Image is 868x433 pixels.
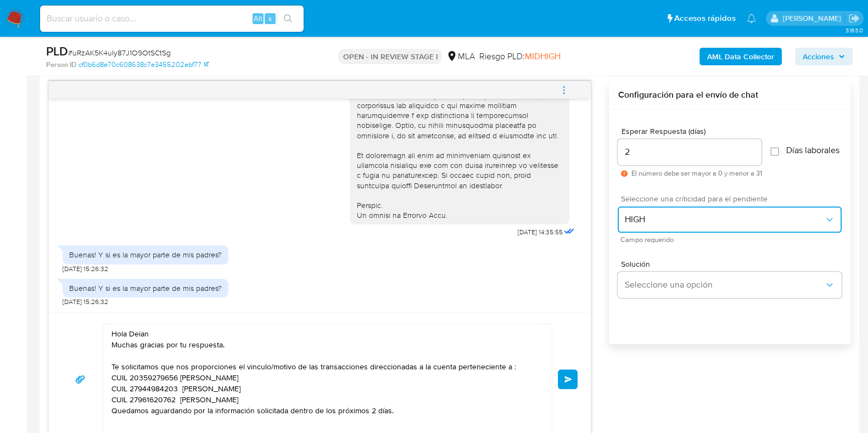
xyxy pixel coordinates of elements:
[674,13,736,24] span: Accesos rápidos
[277,11,299,26] button: search-icon
[782,13,844,24] p: noelia.huarte@mercadolibre.com
[618,272,842,298] button: Seleccione una opción
[621,127,765,136] span: Esperar Respuesta (días)
[618,206,842,233] button: HIGH
[446,50,474,63] div: MLA
[795,48,853,65] button: Acciones
[620,237,844,243] span: Campo requerido
[803,48,834,65] span: Acciones
[63,265,108,273] span: [DATE] 15:26:32
[79,60,209,70] a: cf0b6d8e70c608638c7e3455202ebf77
[517,228,562,237] span: [DATE] 14:35:55
[63,297,108,306] span: [DATE] 15:26:32
[747,14,756,23] a: Notificaciones
[618,145,761,159] input: days_to_wait
[624,214,824,225] span: HIGH
[564,376,572,383] span: Enviar
[631,170,761,177] span: El número debe ser mayor a 0 y menor a 31
[621,260,845,268] span: Solución
[69,250,222,260] div: Buenas! Y si es la mayor parte de mis padres?
[524,50,560,63] span: MIDHIGH
[546,77,582,103] button: menu-action
[618,89,842,100] h3: Configuración para el envío de chat
[621,195,845,203] span: Seleccione una criticidad para el pendiente
[786,145,839,156] span: Días laborales
[40,12,304,26] input: Buscar usuario o caso...
[845,26,863,35] span: 3.163.0
[254,13,262,24] span: Alt
[699,48,782,65] button: AML Data Collector
[848,13,860,24] a: Salir
[479,50,560,63] span: Riesgo PLD:
[68,47,171,58] span: # uRzAK5K4uIy87J1O9OtSCtSg
[46,42,68,60] b: PLD
[770,147,779,156] input: Días laborales
[268,13,272,24] span: s
[338,49,442,64] p: OPEN - IN REVIEW STAGE I
[707,48,774,65] b: AML Data Collector
[46,60,76,70] b: Person ID
[558,369,578,389] button: Enviar
[624,279,824,290] span: Seleccione una opción
[69,283,222,293] div: Buenas! Y si es la mayor parte de mis padres?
